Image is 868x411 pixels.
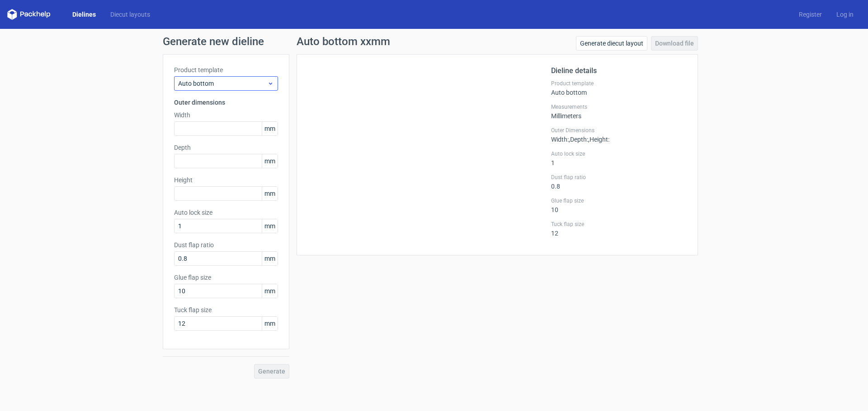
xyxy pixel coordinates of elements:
span: mm [262,154,278,168]
label: Measurements [551,103,687,111]
div: 0.8 [551,174,687,190]
label: Dust flap ratio [174,240,278,249]
label: Product template [551,80,687,87]
span: mm [262,252,278,265]
label: Product template [174,65,278,74]
h3: Outer dimensions [174,98,278,107]
div: 10 [551,197,687,213]
div: Auto bottom [551,80,687,96]
span: mm [262,284,278,298]
h1: Generate new dieline [163,36,705,47]
span: mm [262,219,278,233]
h1: Auto bottom xxmm [297,36,390,47]
span: , Depth : [569,136,588,143]
label: Width [174,111,278,120]
div: Millimeters [551,103,687,120]
a: Dielines [65,10,103,19]
label: Glue flap size [174,273,278,282]
span: , Height : [588,136,609,143]
span: Width : [551,136,569,143]
label: Outer Dimensions [551,127,687,134]
span: mm [262,122,278,135]
label: Depth [174,143,278,152]
span: mm [262,317,278,330]
label: Auto lock size [174,208,278,217]
span: Auto bottom [178,79,267,88]
h2: Dieline details [551,65,687,76]
label: Glue flap size [551,197,687,204]
span: mm [262,187,278,200]
label: Tuck flap size [174,305,278,314]
label: Auto lock size [551,150,687,157]
label: Height [174,175,278,185]
label: Dust flap ratio [551,174,687,181]
a: Log in [829,10,861,19]
div: 12 [551,221,687,237]
a: Register [792,10,829,19]
a: Generate diecut layout [576,36,647,51]
a: Diecut layouts [103,10,157,19]
div: 1 [551,150,687,166]
label: Tuck flap size [551,221,687,228]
